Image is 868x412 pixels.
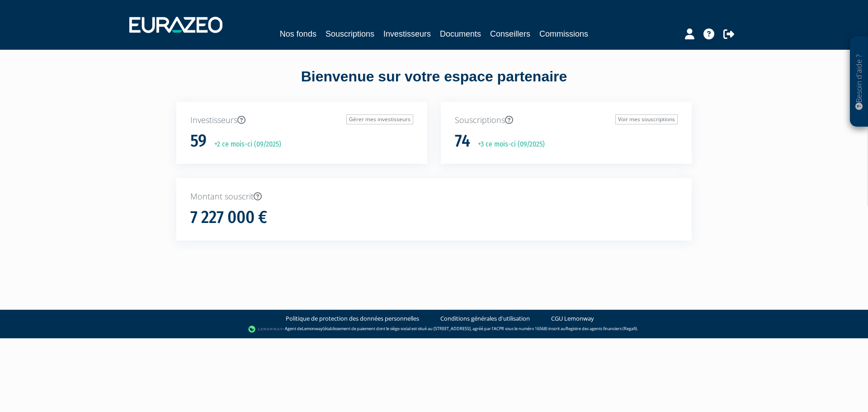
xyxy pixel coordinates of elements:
[346,114,413,124] a: Gérer mes investisseurs
[170,66,698,102] div: Bienvenue sur votre espace partenaire
[248,325,283,334] img: logo-lemonway.png
[455,114,678,126] p: Souscriptions
[208,139,281,150] p: +2 ce mois-ci (09/2025)
[551,314,594,323] a: CGU Lemonway
[9,325,859,334] div: - Agent de (établissement de paiement dont le siège social est situé au [STREET_ADDRESS], agréé p...
[566,326,637,331] a: Registre des agents financiers (Regafi)
[854,41,864,123] p: Besoin d'aide ?
[472,139,545,150] p: +3 ce mois-ci (09/2025)
[286,314,419,323] a: Politique de protection des données personnelles
[490,28,530,40] a: Conseillers
[190,191,678,203] p: Montant souscrit
[615,114,678,124] a: Voir mes souscriptions
[455,132,470,151] h1: 74
[190,208,267,227] h1: 7 227 000 €
[190,132,207,151] h1: 59
[383,28,431,40] a: Investisseurs
[440,28,481,40] a: Documents
[440,314,530,323] a: Conditions générales d'utilisation
[280,28,316,40] a: Nos fonds
[129,17,222,33] img: 1732889491-logotype_eurazeo_blanc_rvb.png
[325,28,374,40] a: Souscriptions
[302,326,323,331] a: Lemonway
[539,28,588,40] a: Commissions
[190,114,413,126] p: Investisseurs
